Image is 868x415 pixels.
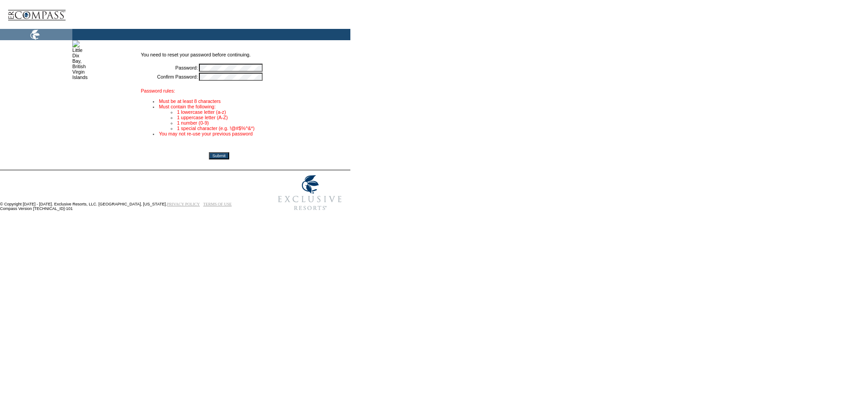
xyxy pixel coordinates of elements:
font: 1 number (0-9) [177,120,208,126]
img: Little Dix Bay, British Virgin Islands [72,40,88,80]
font: 1 uppercase letter (A-Z) [177,115,228,120]
font: Must contain the following: [159,104,216,109]
font: Must be at least 8 characters [159,98,221,104]
a: TERMS OF USE [203,202,232,206]
td: Confirm Password: [141,73,198,81]
a: PRIVACY POLICY [167,202,200,206]
font: 1 special character (e.g. !@#$%^&*) [177,126,255,131]
input: Submit [209,152,229,159]
img: logoCompass.gif [7,2,66,29]
td: Password: [141,64,198,72]
td: You need to reset your password before continuing. [141,52,297,63]
img: Exclusive Resorts [269,170,350,215]
font: Password rules: [141,88,175,93]
font: You may not re-use your previous password [159,131,253,136]
font: 1 lowercase letter (a-z) [177,109,226,115]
